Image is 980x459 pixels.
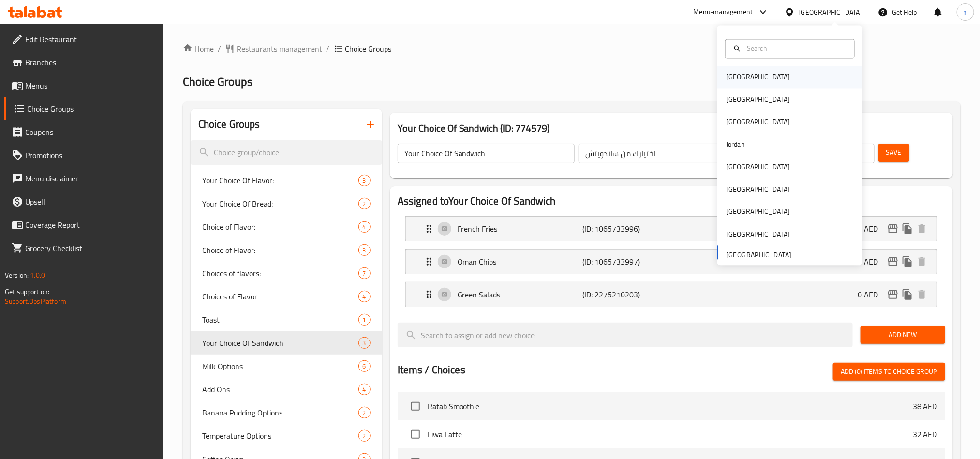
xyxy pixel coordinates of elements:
div: [GEOGRAPHIC_DATA] [726,207,790,217]
a: Coverage Report [4,213,163,237]
button: edit [886,254,900,269]
p: (ID: 2275210203) [582,289,666,300]
span: 4 [359,222,370,232]
div: [GEOGRAPHIC_DATA] [726,72,790,83]
span: 3 [359,246,370,255]
button: edit [886,287,900,302]
a: Restaurants management [225,43,323,55]
li: Expand [398,278,945,311]
button: duplicate [900,254,915,269]
span: 3 [359,176,370,185]
span: 2 [359,199,370,208]
span: Milk Options [202,360,358,372]
span: Select choice [405,424,426,444]
span: Choice Groups [345,43,392,55]
span: 6 [359,362,370,371]
span: Version: [5,269,29,281]
h3: Your Choice Of Sandwich (ID: 774579) [398,120,945,136]
button: duplicate [900,222,915,236]
div: Choices [358,384,371,395]
span: Choice Groups [27,103,156,115]
div: Expand [406,282,937,307]
span: Banana Pudding Options [202,407,358,418]
span: 2 [359,431,370,441]
a: Home [183,43,214,55]
span: Select choice [405,396,426,416]
div: Temperature Options2 [191,424,382,447]
div: Choices [358,360,371,372]
div: Jordan [726,139,745,150]
span: Temperature Options [202,430,358,442]
span: Promotions [25,149,156,161]
span: Add Ons [202,384,358,395]
div: Choices [358,244,371,256]
a: Edit Restaurant [4,28,163,51]
p: 38 AED [913,400,937,412]
span: Add New [868,329,937,341]
div: [GEOGRAPHIC_DATA] [726,184,790,195]
li: / [327,43,330,55]
span: 1.0.0 [30,269,45,281]
span: Grocery Checklist [25,242,156,254]
div: Choices [358,314,371,326]
p: 0 AED [858,289,886,300]
a: Coupons [4,120,163,144]
button: Add New [861,326,945,344]
a: Choice Groups [4,97,163,120]
span: Your Choice Of Bread: [202,198,358,209]
span: Add (0) items to choice group [841,366,937,378]
a: Support.OpsPlatform [5,295,66,308]
span: Coupons [25,126,156,138]
div: Choices [358,407,371,418]
div: Add Ons4 [191,378,382,401]
li: Expand [398,212,945,245]
a: Menu disclaimer [4,167,163,190]
span: Choices of flavors: [202,267,358,279]
span: n [964,7,967,17]
div: Choices [358,198,371,209]
div: [GEOGRAPHIC_DATA] [726,162,790,172]
button: delete [915,222,929,236]
span: Branches [25,57,156,68]
span: Ratab Smoothie [428,400,913,412]
div: [GEOGRAPHIC_DATA] [726,117,790,127]
div: Choices [358,337,371,349]
a: Branches [4,51,163,74]
div: Choices [358,221,371,233]
p: 32 AED [913,429,937,440]
div: Toast1 [191,308,382,331]
span: Choice Groups [183,71,252,92]
span: 2 [359,408,370,417]
span: Edit Restaurant [25,33,156,45]
a: Upsell [4,190,163,213]
p: (ID: 1065733997) [582,256,666,267]
div: Expand [406,217,937,241]
div: Your Choice Of Bread:2 [191,192,382,215]
button: delete [915,254,929,269]
div: Menu-management [694,6,753,18]
span: Choice of Flavor: [202,221,358,233]
span: 3 [359,339,370,348]
div: Banana Pudding Options2 [191,401,382,424]
span: Save [886,147,902,159]
button: duplicate [900,287,915,302]
h2: Assigned to Your Choice Of Sandwich [398,194,945,208]
span: Coverage Report [25,219,156,231]
span: Choice of Flavor: [202,244,358,256]
div: Your Choice Of Flavor:3 [191,169,382,192]
nav: breadcrumb [183,43,961,55]
div: Your Choice Of Sandwich3 [191,331,382,355]
span: Choices of Flavor [202,291,358,302]
button: Add (0) items to choice group [833,363,945,381]
input: Search [743,43,848,54]
p: Green Salads [458,289,582,300]
p: Oman Chips [458,256,582,267]
div: Choice of Flavor:4 [191,215,382,238]
a: Grocery Checklist [4,237,163,260]
span: Toast [202,314,358,326]
li: Expand [398,245,945,278]
div: [GEOGRAPHIC_DATA] [726,229,790,239]
li: / [218,43,221,55]
button: edit [886,222,900,236]
div: Choices of Flavor4 [191,285,382,308]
